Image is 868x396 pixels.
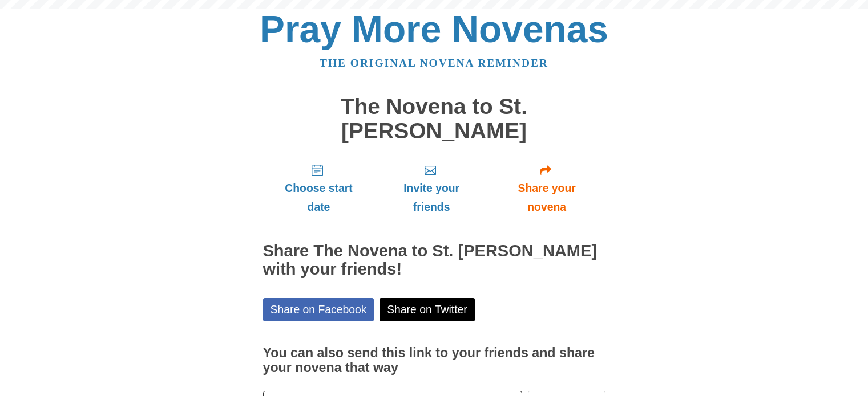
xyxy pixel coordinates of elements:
h1: The Novena to St. [PERSON_NAME] [263,95,605,143]
span: Invite your friends [386,179,477,217]
h3: You can also send this link to your friends and share your novena that way [263,346,605,375]
a: Share on Twitter [380,298,475,321]
a: Choose start date [263,154,375,222]
a: Invite your friends [374,154,488,222]
a: Pray More Novenas [260,8,608,50]
a: Share your novena [488,154,605,222]
span: Choose start date [274,179,364,217]
span: Share your novena [500,179,594,217]
a: Share on Facebook [263,298,374,321]
a: The original novena reminder [320,57,548,69]
h2: Share The Novena to St. [PERSON_NAME] with your friends! [263,242,605,279]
